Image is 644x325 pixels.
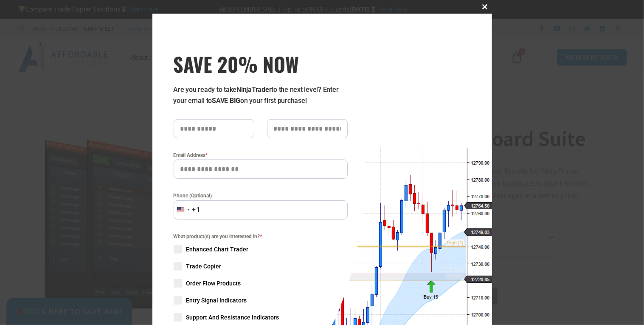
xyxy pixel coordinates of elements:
[174,191,348,200] label: Phone (Optional)
[186,245,249,254] span: Enhanced Chart Trader
[174,313,348,322] label: Support And Resistance Indicators
[174,200,201,220] button: Selected country
[186,279,241,288] span: Order Flow Products
[174,84,348,106] p: Are you ready to take to the next level? Enter your email to on your first purchase!
[186,262,222,271] span: Trade Copier
[186,313,279,322] span: Support And Resistance Indicators
[174,279,348,288] label: Order Flow Products
[212,97,240,105] strong: SAVE BIG
[192,205,201,216] div: +1
[174,52,348,76] h3: SAVE 20% NOW
[174,232,348,241] span: What product(s) are you interested in?
[174,151,348,160] label: Email Address
[236,86,271,94] strong: NinjaTrader
[174,245,348,254] label: Enhanced Chart Trader
[174,296,348,305] label: Entry Signal Indicators
[174,262,348,271] label: Trade Copier
[186,296,247,305] span: Entry Signal Indicators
